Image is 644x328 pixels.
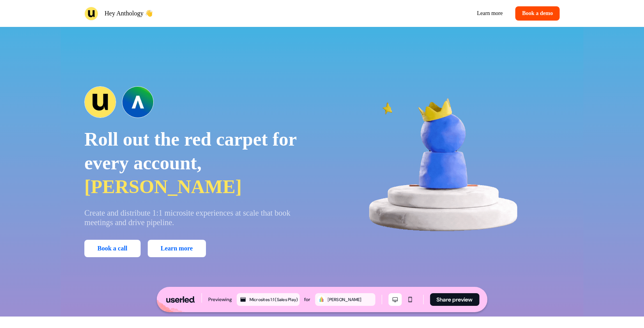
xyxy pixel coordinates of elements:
span: [PERSON_NAME] [84,176,242,197]
button: Share preview [430,293,479,306]
div: [PERSON_NAME] [328,296,373,303]
a: Learn more [148,240,206,257]
div: Microsites 1:1 (Sales Play) [250,296,298,303]
p: Create and distribute 1:1 microsite experiences at scale that book meetings and drive pipeline. [84,208,311,227]
p: Hey Anthology 👋 [105,9,153,18]
a: Learn more [471,6,509,21]
div: for [304,296,310,303]
button: Book a call [84,240,141,257]
button: Book a demo [515,6,560,21]
p: Roll out the red carpet for every account, [84,127,311,199]
div: Previewing [208,296,232,303]
button: Mobile mode [403,293,417,306]
button: Desktop mode [388,293,402,306]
